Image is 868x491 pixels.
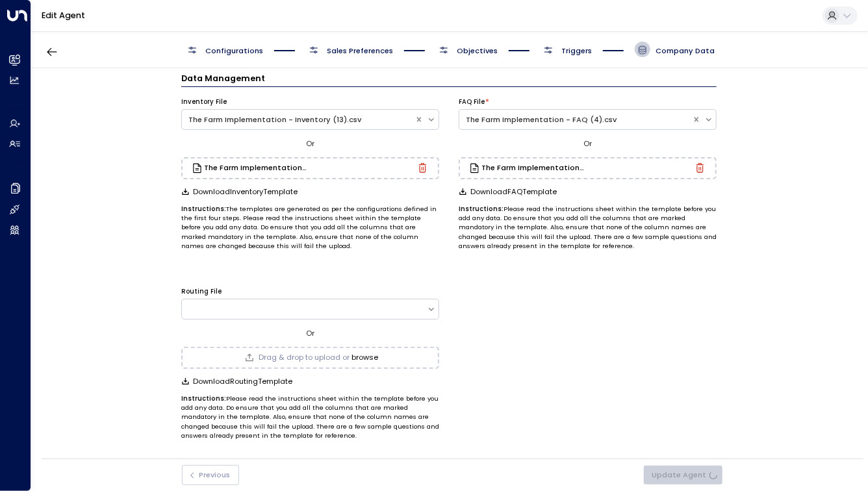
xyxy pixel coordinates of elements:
[188,114,408,125] div: The Farm Implementation - Inventory (13).csv
[466,114,685,125] div: The Farm Implementation - FAQ (4).csv
[583,138,592,149] span: Or
[181,287,222,296] label: Routing File
[327,45,393,56] span: Sales Preferences
[204,164,308,171] h3: The Farm Implementation - Inventory (13).csv
[259,354,350,361] span: Drag & drop to upload or
[306,138,314,149] span: Or
[193,377,292,386] span: Download Routing Template
[181,188,298,196] button: DownloadInventoryTemplate
[181,205,439,251] p: The templates are generated as per the configurations defined in the first four steps. Please rea...
[352,353,379,362] button: browse
[306,328,314,338] span: Or
[459,97,485,107] label: FAQ File
[193,188,298,196] span: Download Inventory Template
[181,394,226,403] b: Instructions:
[181,205,226,213] b: Instructions:
[459,205,504,213] b: Instructions:
[481,164,585,171] h3: The Farm Implementation - FAQ (4).csv
[181,97,227,107] label: Inventory File
[457,45,498,56] span: Objectives
[459,205,717,251] p: Please read the instructions sheet within the template before you add any data. Do ensure that yo...
[470,188,557,196] span: Download FAQ Template
[205,45,263,56] span: Configurations
[656,45,715,56] span: Company Data
[181,377,292,386] button: DownloadRoutingTemplate
[459,188,557,196] button: DownloadFAQTemplate
[42,10,85,21] a: Edit Agent
[181,394,439,441] p: Please read the instructions sheet within the template before you add any data. Do ensure that yo...
[181,72,717,87] h3: Data Management
[561,45,592,56] span: Triggers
